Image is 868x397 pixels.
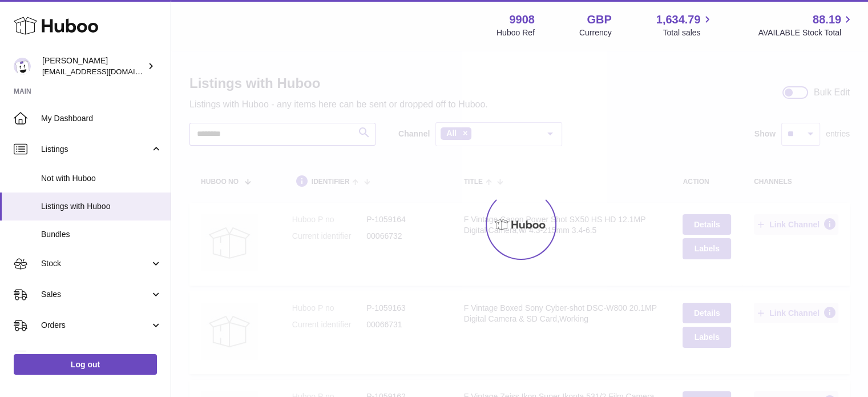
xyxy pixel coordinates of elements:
[496,27,535,38] div: Huboo Ref
[14,58,31,75] img: internalAdmin-9908@internal.huboo.com
[41,173,162,184] span: Not with Huboo
[587,12,611,27] strong: GBP
[42,55,145,77] div: [PERSON_NAME]
[14,354,157,375] a: Log out
[41,289,150,300] span: Sales
[656,12,701,27] span: 1,634.79
[41,201,162,212] span: Listings with Huboo
[758,12,854,38] a: 88.19 AVAILABLE Stock Total
[42,67,168,76] span: [EMAIL_ADDRESS][DOMAIN_NAME]
[41,351,162,362] span: Usage
[41,320,150,331] span: Orders
[41,144,150,155] span: Listings
[758,27,854,38] span: AVAILABLE Stock Total
[41,229,162,240] span: Bundles
[509,12,535,27] strong: 9908
[41,113,162,124] span: My Dashboard
[41,258,150,269] span: Stock
[813,12,841,27] span: 88.19
[663,27,713,38] span: Total sales
[579,27,612,38] div: Currency
[656,12,714,38] a: 1,634.79 Total sales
